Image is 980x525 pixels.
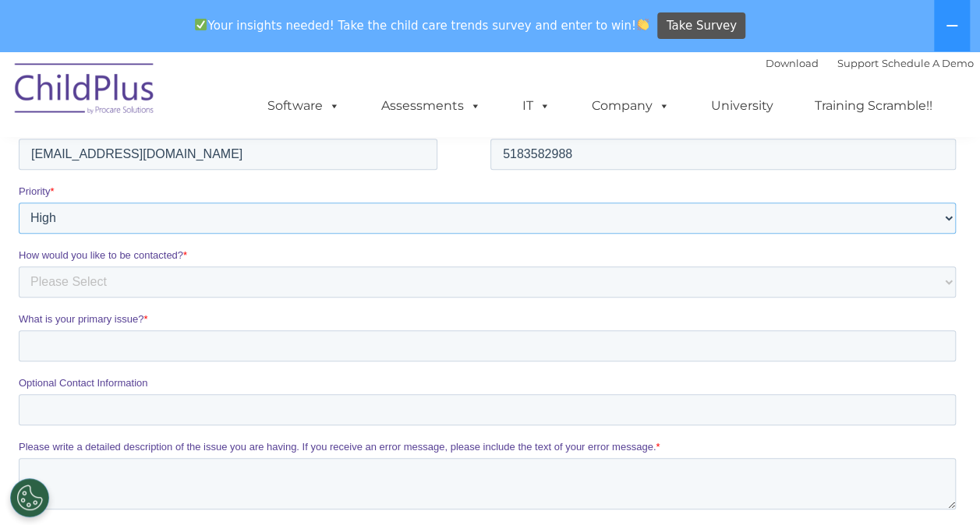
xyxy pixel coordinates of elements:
[766,57,974,69] font: |
[799,90,948,122] a: Training Scramble!!
[10,478,49,517] button: Cookies Settings
[657,12,745,40] a: Take Survey
[766,57,819,69] a: Download
[195,19,207,30] img: ✅
[882,57,974,69] a: Schedule A Demo
[695,90,789,122] a: University
[252,90,356,122] a: Software
[472,154,538,166] span: Phone number
[637,19,649,30] img: 👏
[837,57,879,69] a: Support
[576,90,685,122] a: Company
[507,90,566,122] a: IT
[366,90,497,122] a: Assessments
[667,12,737,40] span: Take Survey
[7,52,163,130] img: ChildPlus by Procare Solutions
[189,10,656,41] span: Your insights needed! Take the child care trends survey and enter to win!
[472,90,519,102] span: Last name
